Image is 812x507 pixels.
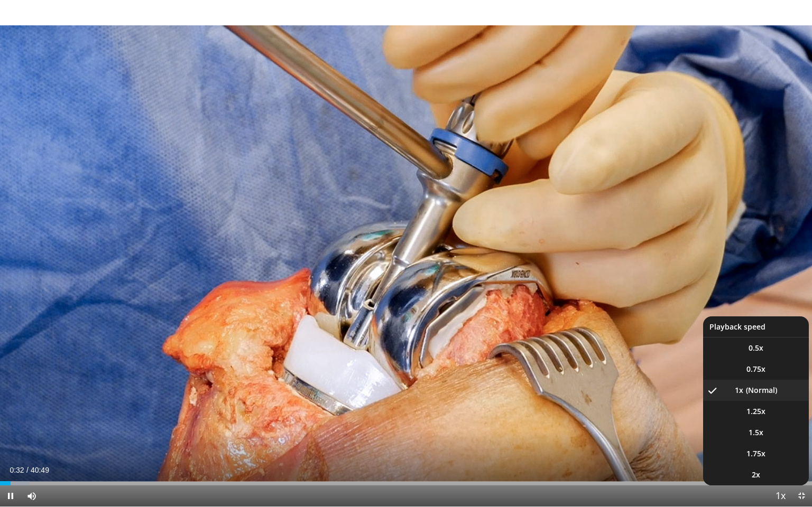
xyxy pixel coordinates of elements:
[31,466,49,474] span: 40:49
[21,485,42,506] button: Mute
[746,448,765,459] span: 1.75x
[791,485,812,506] button: Exit Fullscreen
[735,385,743,396] span: 1x
[26,466,29,474] span: /
[10,466,24,474] span: 0:32
[746,364,765,374] span: 0.75x
[749,427,763,438] span: 1.5x
[770,485,791,506] button: Playback Rate
[749,343,763,353] span: 0.5x
[752,470,760,480] span: 2x
[746,406,765,417] span: 1.25x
